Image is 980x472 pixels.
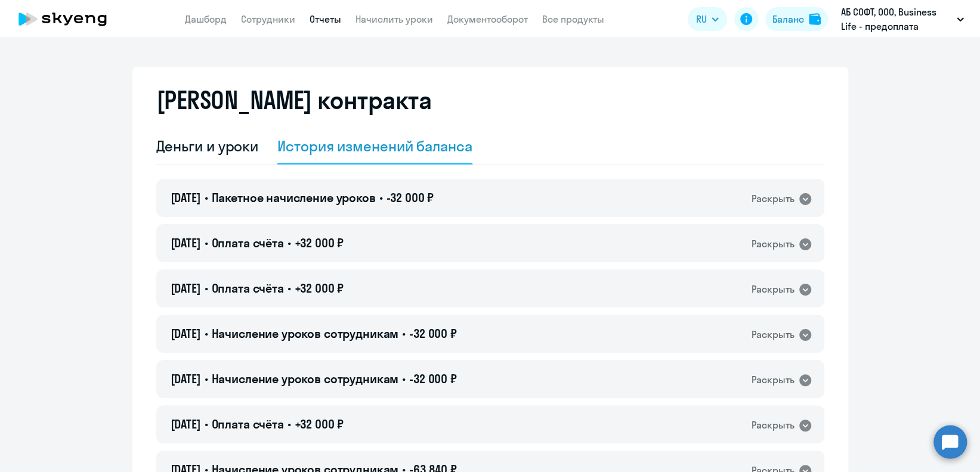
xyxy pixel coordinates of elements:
[379,190,383,205] span: •
[156,136,259,156] div: Деньги и уроки
[752,372,794,387] div: Раскрыть
[386,190,434,205] span: -32 000 ₽
[205,281,208,296] span: •
[171,417,201,431] span: [DATE]
[287,417,291,431] span: •
[765,7,828,31] button: Балансbalance
[752,237,794,251] div: Раскрыть
[211,235,283,250] span: Оплата счёта
[809,13,821,25] img: balance
[211,190,375,205] span: Пакетное начисление уроков
[211,371,398,386] span: Начисление уроков сотрудникам
[402,326,406,341] span: •
[241,13,295,25] a: Сотрудники
[752,327,794,342] div: Раскрыть
[171,235,201,250] span: [DATE]
[211,417,283,431] span: Оплата счёта
[211,281,283,296] span: Оплата счёта
[171,190,201,205] span: [DATE]
[841,5,952,33] p: АБ СОФТ, ООО, Business Life - предоплата
[542,13,604,25] a: Все продукты
[447,13,528,25] a: Документооборот
[295,417,344,431] span: +32 000 ₽
[205,417,208,431] span: •
[171,281,201,296] span: [DATE]
[211,326,398,341] span: Начисление уроков сотрудникам
[310,13,341,25] a: Отчеты
[171,326,201,341] span: [DATE]
[156,86,432,114] h2: [PERSON_NAME] контракта
[295,235,344,250] span: +32 000 ₽
[409,371,457,386] span: -32 000 ₽
[185,13,227,25] a: Дашборд
[409,326,457,341] span: -32 000 ₽
[287,235,291,250] span: •
[205,326,208,341] span: •
[752,418,794,433] div: Раскрыть
[295,281,344,296] span: +32 000 ₽
[277,136,472,156] div: История изменений баланса
[752,191,794,206] div: Раскрыть
[287,281,291,296] span: •
[772,12,804,26] div: Баланс
[752,282,794,297] div: Раскрыть
[205,190,208,205] span: •
[688,7,727,31] button: RU
[696,12,707,26] span: RU
[205,371,208,386] span: •
[355,13,433,25] a: Начислить уроки
[171,371,201,386] span: [DATE]
[205,235,208,250] span: •
[835,5,970,33] button: АБ СОФТ, ООО, Business Life - предоплата
[402,371,406,386] span: •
